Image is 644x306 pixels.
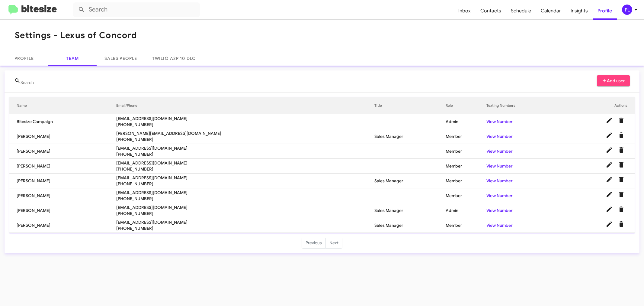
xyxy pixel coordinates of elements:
[9,97,116,114] th: Name
[374,203,446,218] td: Sales Manager
[615,174,627,186] button: Delete User
[536,2,566,20] a: Calendar
[97,51,145,66] a: Sales People
[116,151,374,157] span: [PHONE_NUMBER]
[9,129,116,144] td: [PERSON_NAME]
[116,130,374,136] span: [PERSON_NAME][EMAIL_ADDRESS][DOMAIN_NAME]
[446,188,486,203] td: Member
[116,204,374,210] span: [EMAIL_ADDRESS][DOMAIN_NAME]
[116,145,374,151] span: [EMAIL_ADDRESS][DOMAIN_NAME]
[446,129,486,144] td: Member
[506,2,536,20] a: Schedule
[9,218,116,233] td: [PERSON_NAME]
[486,134,513,139] a: View Number
[446,114,486,129] td: Admin
[615,159,627,171] button: Delete User
[615,144,627,156] button: Delete User
[593,2,617,20] a: Profile
[116,122,374,128] span: [PHONE_NUMBER]
[116,210,374,216] span: [PHONE_NUMBER]
[9,159,116,174] td: [PERSON_NAME]
[622,5,632,15] div: PL
[116,116,374,122] span: [EMAIL_ADDRESS][DOMAIN_NAME]
[9,203,116,218] td: [PERSON_NAME]
[602,75,625,86] span: Add user
[486,178,513,184] a: View Number
[145,51,203,66] a: Twilio A2P 10 DLC
[374,97,446,114] th: Title
[446,174,486,188] td: Member
[486,193,513,198] a: View Number
[557,97,635,114] th: Actions
[446,203,486,218] td: Admin
[9,144,116,159] td: [PERSON_NAME]
[116,160,374,166] span: [EMAIL_ADDRESS][DOMAIN_NAME]
[615,188,627,200] button: Delete User
[73,2,200,17] input: Search
[486,97,558,114] th: Texting Numbers
[116,196,374,202] span: [PHONE_NUMBER]
[446,144,486,159] td: Member
[486,148,513,154] a: View Number
[15,31,137,40] h1: Settings - Lexus of Concord
[48,51,97,66] a: Team
[615,218,627,230] button: Delete User
[486,119,513,124] a: View Number
[21,80,75,85] input: Name or Email
[9,114,116,129] td: Bitesize Campaign
[116,97,374,114] th: Email/Phone
[446,97,486,114] th: Role
[116,225,374,231] span: [PHONE_NUMBER]
[116,166,374,172] span: [PHONE_NUMBER]
[116,181,374,187] span: [PHONE_NUMBER]
[597,75,630,86] button: Add user
[116,136,374,142] span: [PHONE_NUMBER]
[566,2,593,20] a: Insights
[615,129,627,141] button: Delete User
[116,190,374,196] span: [EMAIL_ADDRESS][DOMAIN_NAME]
[9,188,116,203] td: [PERSON_NAME]
[446,159,486,174] td: Member
[116,219,374,225] span: [EMAIL_ADDRESS][DOMAIN_NAME]
[446,218,486,233] td: Member
[476,2,506,20] a: Contacts
[453,2,476,20] a: Inbox
[486,163,513,169] a: View Number
[374,218,446,233] td: Sales Manager
[615,203,627,215] button: Delete User
[116,175,374,181] span: [EMAIL_ADDRESS][DOMAIN_NAME]
[374,129,446,144] td: Sales Manager
[617,5,637,15] button: PL
[374,174,446,188] td: Sales Manager
[486,223,513,228] a: View Number
[486,208,513,213] a: View Number
[9,174,116,188] td: [PERSON_NAME]
[615,114,627,126] button: Delete User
